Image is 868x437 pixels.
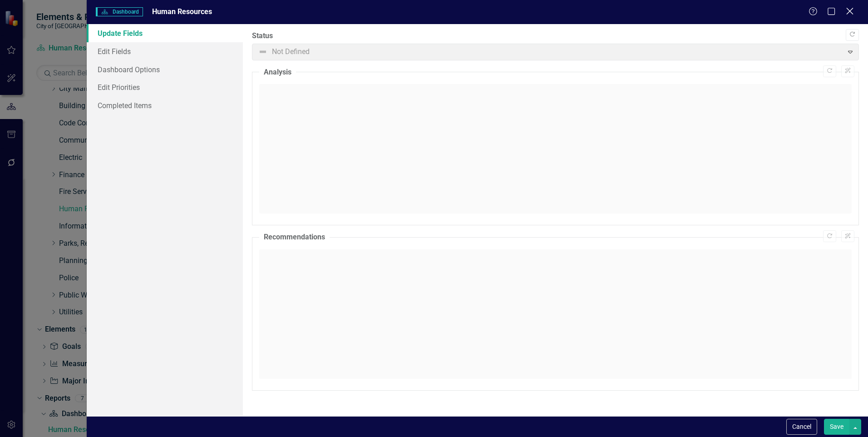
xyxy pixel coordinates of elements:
[87,24,243,42] a: Update Fields
[259,232,330,243] legend: Recommendations
[87,96,243,114] a: Completed Items
[87,60,243,79] a: Dashboard Options
[152,7,212,16] span: Human Resources
[87,78,243,96] a: Edit Priorities
[259,67,296,78] legend: Analysis
[824,419,849,435] button: Save
[786,419,817,435] button: Cancel
[87,42,243,60] a: Edit Fields
[96,7,143,16] span: Dashboard
[252,31,859,41] label: Status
